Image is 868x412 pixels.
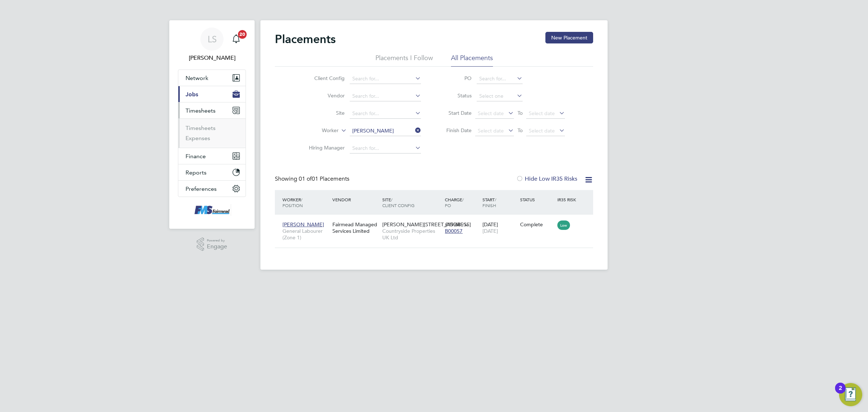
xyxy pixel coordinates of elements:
[299,175,312,182] span: 01 of
[462,222,468,227] span: / hr
[515,126,525,135] span: To
[382,228,441,241] span: Countryside Properties UK Ltd
[178,28,246,62] a: LS[PERSON_NAME]
[482,197,496,208] span: / Finish
[186,107,216,114] span: Timesheets
[350,109,421,119] input: Search for...
[477,91,523,101] input: Select one
[439,92,472,99] label: Status
[186,91,198,98] span: Jobs
[520,221,554,228] div: Complete
[477,74,523,84] input: Search for...
[445,197,464,208] span: / PO
[281,193,331,212] div: Worker
[350,91,421,101] input: Search for...
[186,135,210,142] a: Expenses
[299,175,349,182] span: 01 Placements
[445,228,463,234] span: B00057
[331,218,380,238] div: Fairmead Managed Services Limited
[186,185,217,192] span: Preferences
[169,20,255,229] nav: Main navigation
[178,181,246,197] button: Preferences
[482,228,498,234] span: [DATE]
[282,221,324,228] span: [PERSON_NAME]
[303,92,345,99] label: Vendor
[481,193,518,212] div: Start
[281,217,593,223] a: [PERSON_NAME]General Labourer (Zone 1)Fairmead Managed Services Limited[PERSON_NAME][STREET_ADDRE...
[529,127,555,134] span: Select date
[275,32,336,46] h2: Placements
[303,110,345,116] label: Site
[839,388,842,398] div: 2
[545,32,593,43] button: New Placement
[178,118,246,148] div: Timesheets
[186,125,216,131] a: Timesheets
[178,148,246,164] button: Finance
[439,110,472,116] label: Start Date
[186,75,208,81] span: Network
[208,34,217,44] span: LS
[178,102,246,118] button: Timesheets
[516,175,577,182] label: Hide Low IR35 Risks
[207,237,227,244] span: Powered by
[186,153,206,160] span: Finance
[297,127,339,134] label: Worker
[197,237,227,251] a: Powered byEngage
[382,197,414,208] span: / Client Config
[445,221,461,228] span: £19.68
[478,110,504,117] span: Select date
[478,127,504,134] span: Select date
[178,70,246,86] button: Network
[303,75,345,81] label: Client Config
[178,164,246,180] button: Reports
[303,144,345,151] label: Hiring Manager
[350,143,421,154] input: Search for...
[839,383,862,406] button: Open Resource Center, 2 new notifications
[282,228,329,241] span: General Labourer (Zone 1)
[518,193,556,206] div: Status
[556,193,580,206] div: IR35 Risk
[178,54,246,62] span: Lawrence Schott
[207,244,227,250] span: Engage
[331,193,380,206] div: Vendor
[443,193,481,212] div: Charge
[229,28,243,51] a: 20
[275,175,351,183] div: Showing
[515,108,525,118] span: To
[439,75,472,81] label: PO
[178,86,246,102] button: Jobs
[178,204,246,216] a: Go to home page
[350,74,421,84] input: Search for...
[282,197,303,208] span: / Position
[439,127,472,134] label: Finish Date
[529,110,555,117] span: Select date
[380,193,443,212] div: Site
[382,221,471,228] span: [PERSON_NAME][STREET_ADDRESS]
[186,169,207,176] span: Reports
[193,204,231,216] img: f-mead-logo-retina.png
[350,126,421,136] input: Search for...
[557,220,570,230] span: Low
[238,30,247,39] span: 20
[481,218,518,238] div: [DATE]
[375,54,433,67] li: Placements I Follow
[451,54,493,67] li: All Placements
